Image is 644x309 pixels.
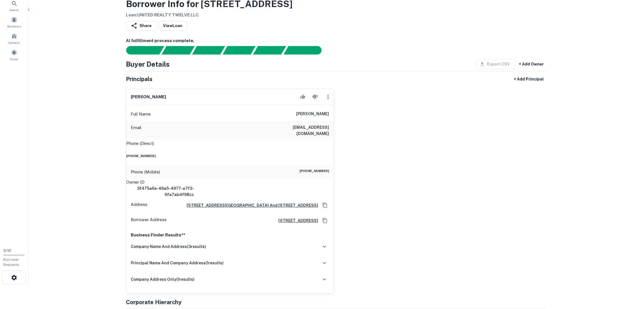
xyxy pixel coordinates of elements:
[321,201,329,210] button: Copy Address
[3,249,11,253] span: 0 / 10
[310,91,320,103] button: Reject
[126,59,170,69] h4: Buyer Details
[126,21,156,31] button: Share
[131,243,206,250] h6: company name and address ( 3 results)
[126,185,194,198] h6: 3f475a6e-46a5-4977-a7f3-6fa7ab4f98cc
[222,46,256,55] div: Principals found, AI now looking for contact information...
[274,217,318,224] a: [STREET_ADDRESS]
[182,202,318,208] a: [STREET_ADDRESS][GEOGRAPHIC_DATA] And [STREET_ADDRESS]
[321,216,329,225] button: Copy Address
[161,46,195,55] div: Your request is received and processing...
[126,298,182,306] h5: Corporate Hierarchy
[126,140,154,147] p: Phone (Direct)
[10,8,19,12] span: Search
[159,21,187,31] a: ViewLoan
[2,14,27,30] a: Borrowers
[131,232,329,238] p: Business Finder Results**
[284,46,328,55] div: AI fulfillment process complete.
[300,169,329,175] h6: [PHONE_NUMBER]
[131,111,151,117] p: Full Name
[512,74,546,84] button: + Add Principal
[126,75,153,83] h5: Principals
[131,169,160,175] p: Phone (Mobile)
[126,179,334,186] p: Owner ID
[131,201,148,210] p: Address
[261,124,329,137] h6: [EMAIL_ADDRESS][DOMAIN_NAME]
[126,12,293,18] h6: Loan : UNITED REALTY TWELVE LLC
[253,46,286,55] div: Principals found, still searching for contact information. This may take time...
[7,24,21,29] span: Borrowers
[131,260,224,266] h6: principal name and company address ( 1 results)
[131,276,195,282] h6: company address only ( 1 results)
[131,216,167,225] p: Borrower Address
[296,111,329,117] h6: [PERSON_NAME]
[517,59,546,69] button: + Add Owner
[8,40,20,45] span: Contacts
[616,264,644,291] iframe: Chat Widget
[131,124,142,137] p: Email
[298,91,308,103] button: Accept
[126,154,334,158] h6: [PHONE_NUMBER]
[10,57,18,61] span: Saved
[192,46,225,55] div: Documents found, AI parsing details...
[2,47,27,62] a: Saved
[3,258,19,267] span: Borrower Requests
[131,94,166,100] h6: [PERSON_NAME]
[126,38,546,44] h6: AI fulfillment process complete.
[2,31,27,46] a: Contacts
[119,46,162,55] div: Sending borrower request to AI...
